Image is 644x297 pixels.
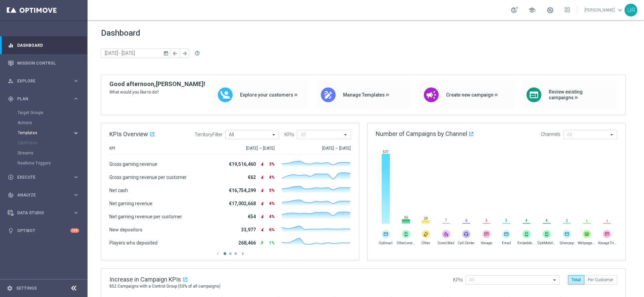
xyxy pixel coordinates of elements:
[616,6,624,14] span: keyboard_arrow_down
[624,4,637,16] div: UR
[8,174,73,180] div: Execute
[8,96,73,102] div: Plan
[18,138,87,148] div: OptiPromo
[73,210,79,216] i: keyboard_arrow_right
[18,158,87,168] div: Realtime Triggers
[8,210,73,216] div: Data Studio
[73,192,79,198] i: keyboard_arrow_right
[73,130,79,136] i: keyboard_arrow_right
[8,192,73,198] div: Analyze
[7,192,79,198] button: track_changes Analyze keyboard_arrow_right
[584,5,624,15] a: [PERSON_NAME]keyboard_arrow_down
[7,210,79,216] button: Data Studio keyboard_arrow_right
[18,110,70,115] a: Target Groups
[8,96,14,102] i: gps_fixed
[17,97,73,101] span: Plan
[17,36,79,54] a: Dashboard
[17,54,79,72] a: Mission Control
[18,131,66,135] span: Templates
[18,128,87,138] div: Templates
[17,193,73,197] span: Analyze
[73,78,79,84] i: keyboard_arrow_right
[73,96,79,102] i: keyboard_arrow_right
[18,118,87,128] div: Actions
[18,148,87,158] div: Streams
[17,222,70,239] a: Optibot
[8,222,79,239] div: Optibot
[7,228,79,233] button: lightbulb Optibot +10
[7,175,79,180] button: play_circle_outline Execute keyboard_arrow_right
[528,6,536,14] span: school
[8,54,79,72] div: Mission Control
[73,174,79,180] i: keyboard_arrow_right
[8,42,14,48] i: equalizer
[18,108,87,118] div: Target Groups
[18,120,70,125] a: Actions
[8,78,73,84] div: Explore
[7,96,79,102] button: gps_fixed Plan keyboard_arrow_right
[17,79,73,83] span: Explore
[18,130,79,136] button: Templates keyboard_arrow_right
[16,286,37,290] a: Settings
[17,211,73,215] span: Data Studio
[7,285,13,291] i: settings
[7,78,79,84] button: person_search Explore keyboard_arrow_right
[18,150,70,156] a: Streams
[8,78,14,84] i: person_search
[70,228,79,233] div: +10
[8,228,14,234] i: lightbulb
[8,174,14,180] i: play_circle_outline
[18,131,73,135] div: Templates
[18,160,70,166] a: Realtime Triggers
[7,43,79,48] button: equalizer Dashboard
[8,192,14,198] i: track_changes
[17,175,73,179] span: Execute
[7,61,79,66] button: Mission Control
[8,36,79,54] div: Dashboard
